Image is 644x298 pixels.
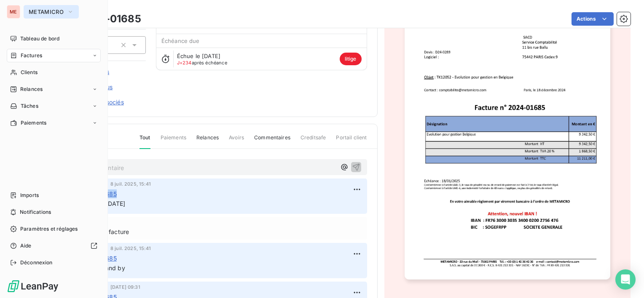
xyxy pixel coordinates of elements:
span: 8 juil. 2025, 15:41 [110,181,151,186]
span: 8 juil. 2025, 15:41 [110,246,151,251]
span: METAMICRO [29,8,64,15]
span: Factures [21,52,42,59]
h3: 2024-01685 [79,11,141,27]
button: Actions [572,12,614,26]
span: Paiements [161,134,186,148]
a: Aide [7,239,101,253]
span: [Litige] paiement [DATE] [56,200,126,207]
div: Open Intercom Messenger [615,269,636,290]
span: Creditsafe [301,134,326,148]
span: Portail client [336,134,367,148]
span: Déconnexion [20,259,53,266]
span: J+234 [177,60,192,66]
span: Commentaires [254,134,290,148]
span: Relances [20,85,43,93]
span: Tout [140,134,150,149]
span: Paramètres et réglages [20,225,78,233]
span: Échéance due [161,37,200,44]
span: Imports [20,192,39,199]
span: Avoirs [229,134,244,148]
span: Tableau de bord [20,35,59,43]
span: Échue le [DATE] [177,53,220,59]
div: ME [7,5,20,19]
span: Relances [196,134,219,148]
span: Aide [20,242,32,250]
span: Tâches [21,102,38,110]
span: Notifications [20,208,51,216]
img: Logo LeanPay [7,279,59,293]
span: Paiements [21,119,46,127]
span: [DATE] 09:31 [110,285,140,290]
span: après échéance [177,60,227,65]
span: litige [340,53,362,65]
span: Litige : mise en stand by [56,264,125,271]
span: Clients [21,69,38,76]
